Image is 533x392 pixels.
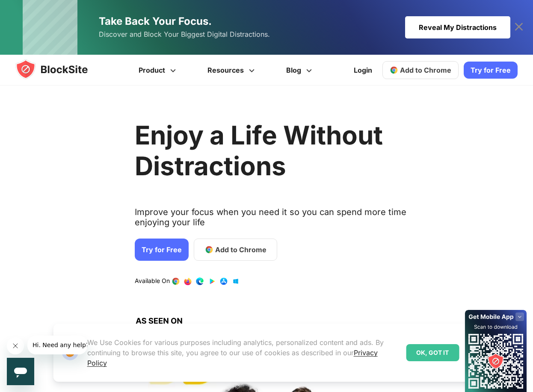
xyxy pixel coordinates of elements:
text: Improve your focus when you need it so you can spend more time enjoying your life [135,207,408,234]
span: Discover and Block Your Biggest Digital Distractions. [99,28,270,41]
iframe: Button to launch messaging window [7,358,34,385]
span: Hi. Need any help? [5,6,62,13]
a: Blog [272,55,329,85]
a: Product [124,55,193,85]
span: Add to Chrome [400,66,451,74]
a: Try for Free [135,239,189,261]
span: Take Back Your Focus. [99,15,212,27]
a: Try for Free [464,62,518,79]
iframe: Message from company [27,336,87,354]
span: Add to Chrome [215,245,266,255]
img: chrome-icon.svg [390,66,398,74]
text: Available On [135,277,170,286]
a: Resources [193,55,272,85]
div: Reveal My Distractions [405,16,510,38]
a: Add to Chrome [194,239,277,261]
a: Login [349,60,377,80]
a: Add to Chrome [382,61,459,79]
p: We Use Cookies for various purposes including analytics, personalized content and ads. By continu... [87,337,400,368]
img: blocksite-icon.5d769676.svg [15,59,104,80]
div: OK, GOT IT [406,344,459,361]
h2: Enjoy a Life Without Distractions [135,120,408,181]
iframe: Close message [7,337,24,354]
a: Privacy Policy [87,348,378,367]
